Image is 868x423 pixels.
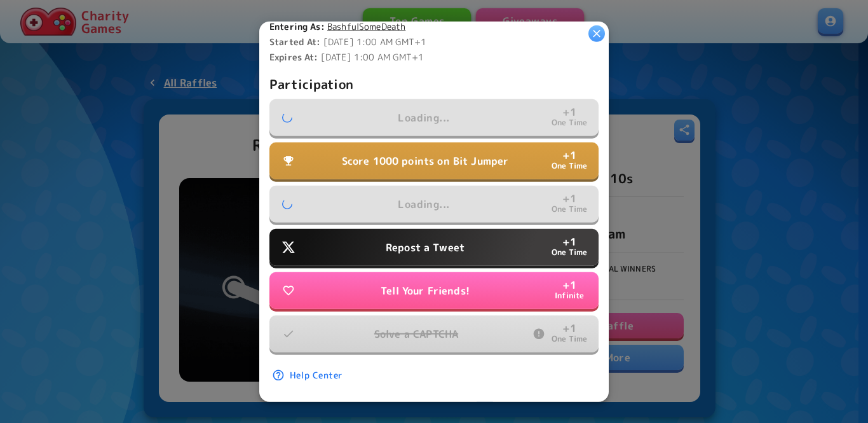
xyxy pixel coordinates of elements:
[562,322,576,333] p: + 1
[269,364,348,387] a: Help Center
[552,160,588,172] p: One Time
[552,246,588,258] p: One Time
[269,316,599,352] button: Solve a CAPTCHA+1One Time
[269,36,599,48] p: [DATE] 1:00 AM GMT+1
[269,142,599,179] button: Score 1000 points on Bit Jumper+1One Time
[552,333,588,345] p: One Time
[269,36,321,48] b: Started At:
[381,283,470,298] p: Tell Your Friends!
[269,51,318,63] b: Expires At:
[555,289,585,302] p: Infinite
[374,326,458,342] p: Solve a CAPTCHA
[269,74,599,94] p: Participation
[562,149,576,160] p: + 1
[562,279,576,289] p: + 1
[269,229,599,266] button: Repost a Tweet+1One Time
[562,236,576,246] p: + 1
[269,20,325,32] b: Entering As:
[386,240,465,255] p: Repost a Tweet
[269,51,599,64] p: [DATE] 1:00 AM GMT+1
[269,272,599,309] button: Tell Your Friends!+1Infinite
[327,20,405,33] a: BashfulSomeDeath
[342,153,509,169] p: Score 1000 points on Bit Jumper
